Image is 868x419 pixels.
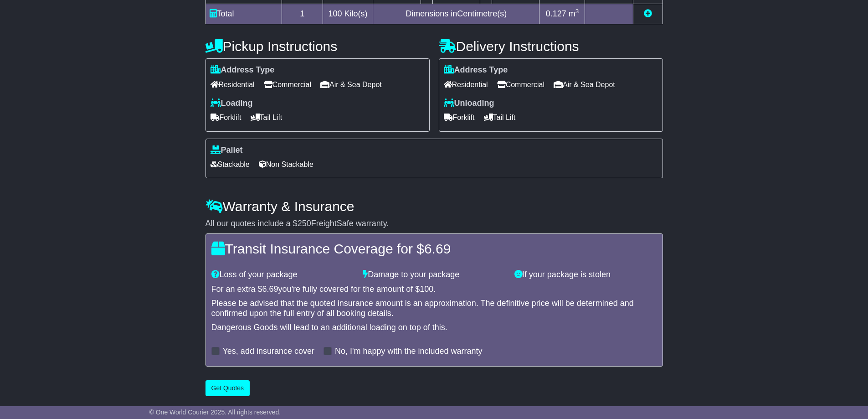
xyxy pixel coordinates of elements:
[211,285,657,295] div: For an extra $ you're fully covered for the amount of $ .
[320,78,382,92] span: Air & Sea Depot
[282,4,323,24] td: 1
[484,110,516,124] span: Tail Lift
[358,270,510,280] div: Damage to your package
[323,4,373,24] td: Kilo(s)
[554,78,615,92] span: Air & Sea Depot
[264,78,311,92] span: Commercial
[644,9,652,18] a: Add new item
[205,4,282,24] td: Total
[335,347,483,357] label: No, I'm happy with the included warranty
[373,4,539,24] td: Dimensions in Centimetre(s)
[211,323,657,333] div: Dangerous Goods will lead to an additional loading on top of this.
[223,347,314,357] label: Yes, add insurance cover
[298,219,311,228] span: 250
[444,110,475,124] span: Forklift
[420,285,433,294] span: 100
[575,8,579,15] sup: 3
[211,78,255,92] span: Residential
[205,380,250,396] button: Get Quotes
[205,219,663,229] div: All our quotes include a $ FreightSafe warranty.
[262,285,278,294] span: 6.69
[149,409,281,416] span: © One World Courier 2025. All rights reserved.
[444,65,508,75] label: Address Type
[259,157,313,171] span: Non Stackable
[510,270,662,280] div: If your package is stolen
[424,241,451,256] span: 6.69
[207,270,359,280] div: Loss of your package
[211,110,241,124] span: Forklift
[205,199,663,214] h4: Warranty & Insurance
[211,241,657,256] h4: Transit Insurance Coverage for $
[251,110,282,124] span: Tail Lift
[439,39,663,54] h4: Delivery Instructions
[211,98,253,109] label: Loading
[211,299,657,318] div: Please be advised that the quoted insurance amount is an approximation. The definitive price will...
[211,65,275,75] label: Address Type
[444,98,494,109] label: Unloading
[329,9,342,18] span: 100
[497,78,544,92] span: Commercial
[205,39,430,54] h4: Pickup Instructions
[569,9,579,18] span: m
[211,157,250,171] span: Stackable
[444,78,488,92] span: Residential
[211,145,243,155] label: Pallet
[546,9,566,18] span: 0.127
